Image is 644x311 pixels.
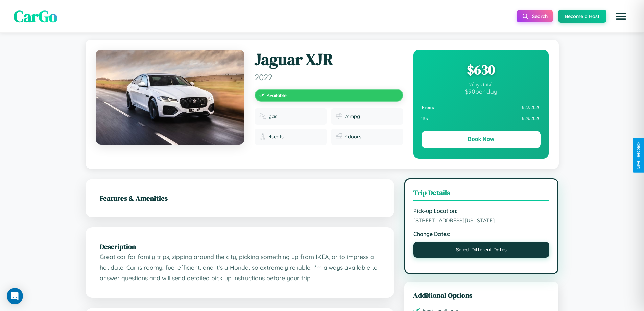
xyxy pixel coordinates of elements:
[345,134,361,140] span: 4 doors
[413,230,550,237] strong: Change Dates:
[269,113,277,119] span: gas
[100,193,380,203] h2: Features & Amenities
[259,133,266,140] img: Seats
[422,88,541,95] div: $ 90 per day
[422,102,541,113] div: 3 / 22 / 2026
[413,290,550,300] h3: Additional Options
[422,116,428,121] strong: To:
[422,61,541,79] div: $ 630
[558,10,606,23] button: Become a Host
[532,13,548,19] span: Search
[269,134,284,140] span: 4 seats
[413,242,550,258] button: Select Different Dates
[413,217,550,224] span: [STREET_ADDRESS][US_STATE]
[345,113,360,119] span: 31 mpg
[96,50,244,145] img: Jaguar XJR 2022
[100,242,380,251] h2: Description
[612,7,630,26] button: Open menu
[336,113,342,120] img: Fuel efficiency
[422,105,435,110] strong: From:
[413,207,550,214] strong: Pick-up Location:
[336,133,342,140] img: Doors
[517,10,553,22] button: Search
[255,50,403,69] h1: Jaguar XJR
[7,288,23,304] div: Open Intercom Messenger
[422,82,541,88] div: 7 days total
[259,113,266,120] img: Fuel type
[413,187,550,201] h3: Trip Details
[267,92,287,98] span: Available
[100,251,380,284] p: Great car for family trips, zipping around the city, picking something up from IKEA, or to impres...
[422,113,541,124] div: 3 / 29 / 2026
[422,131,541,148] button: Book Now
[255,72,403,82] span: 2022
[14,5,57,27] span: CarGo
[636,142,641,169] div: Give Feedback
